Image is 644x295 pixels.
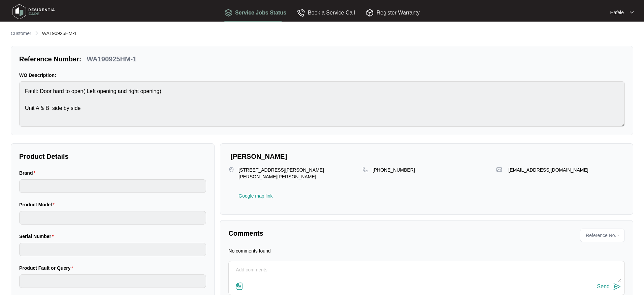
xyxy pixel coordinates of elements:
[19,152,206,161] p: Product Details
[9,30,33,37] a: Customer
[224,9,232,17] img: Service Jobs Status icon
[19,201,57,208] label: Product Model
[362,167,368,173] img: map-pin
[238,167,357,187] p: [STREET_ADDRESS][PERSON_NAME][PERSON_NAME][PERSON_NAME]
[19,211,206,225] input: Product Model
[297,9,305,17] img: Book a Service Call icon
[10,2,57,22] img: residentia care logo
[238,194,272,198] a: Google map link
[19,170,38,176] label: Brand
[617,230,622,240] p: -
[613,283,621,291] img: send-icon.svg
[42,31,77,36] span: WA190925HM-1
[228,167,234,173] img: map-pin
[19,233,56,240] label: Serial Number
[19,265,76,271] label: Product Fault or Query
[224,8,286,17] div: Service Jobs Status
[630,11,634,14] img: dropdown arrow
[597,282,621,291] button: Send
[19,54,82,64] p: Reference Number:
[297,8,355,17] div: Book a Service Call
[19,274,206,288] input: Product Fault or Query
[87,54,137,64] p: WA190925HM-1
[235,282,244,290] img: file-attachment-doc.svg
[508,167,588,173] p: [EMAIL_ADDRESS][DOMAIN_NAME]
[228,229,422,238] p: Comments
[19,243,206,256] input: Serial Number
[610,9,624,16] p: Hafele
[228,247,270,254] p: No comments found
[583,230,616,240] span: Reference No.
[34,30,39,36] img: chevron-right
[366,8,420,17] div: Register Warranty
[597,284,610,290] div: Send
[19,81,625,127] textarea: Fault: Door hard to open( Left opening and right opening) Unit A & B side by side
[373,167,415,173] p: [PHONE_NUMBER]
[11,30,31,37] p: Customer
[366,9,374,17] img: Register Warranty icon
[19,72,625,79] p: WO Description:
[230,152,625,161] p: [PERSON_NAME]
[19,179,206,193] input: Brand
[496,167,502,173] img: map-pin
